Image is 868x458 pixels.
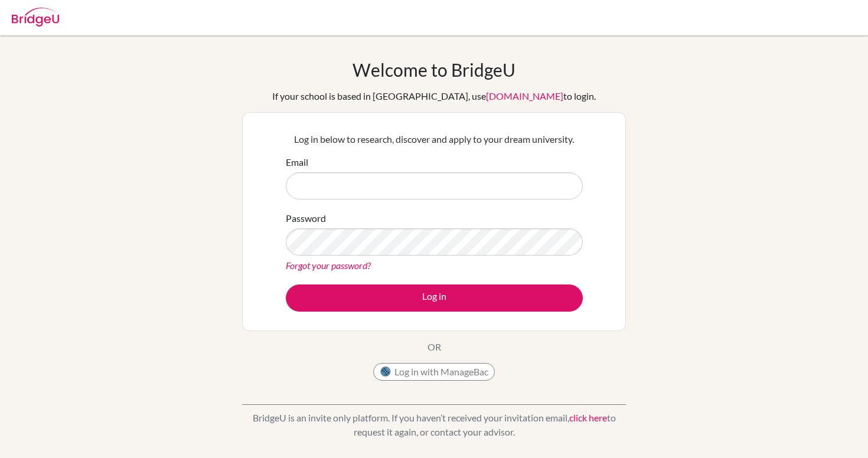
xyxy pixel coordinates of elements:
p: OR [428,340,441,354]
a: Forgot your password? [286,260,371,271]
h1: Welcome to BridgeU [353,59,515,80]
label: Password [286,211,326,225]
label: Email [286,155,308,169]
div: If your school is based in [GEOGRAPHIC_DATA], use to login. [272,89,596,103]
p: Log in below to research, discover and apply to your dream university. [286,132,583,146]
p: BridgeU is an invite only platform. If you haven’t received your invitation email, to request it ... [242,411,626,439]
img: Bridge-U [12,8,59,27]
a: click here [569,412,607,423]
a: [DOMAIN_NAME] [486,90,563,102]
button: Log in with ManageBac [373,363,495,381]
button: Log in [286,284,583,312]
